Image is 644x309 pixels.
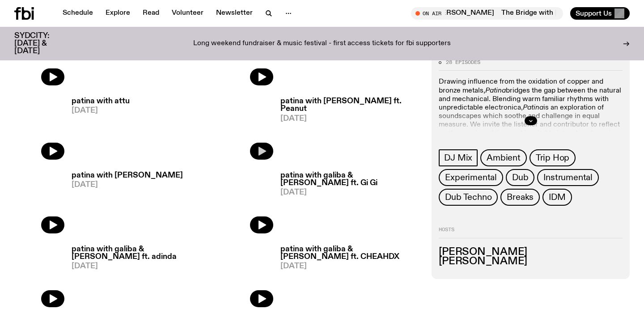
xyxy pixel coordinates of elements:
span: [DATE] [280,262,421,270]
span: IDM [549,192,565,202]
span: Ambient [487,153,521,163]
span: Trip Hop [536,153,569,163]
a: Volunteer [166,7,209,20]
span: Experimental [445,173,497,182]
span: DJ Mix [444,153,472,163]
a: Dub [506,169,534,186]
span: [DATE] [72,262,212,270]
h3: patina with galiba & [PERSON_NAME] ft. adinda [72,246,212,261]
a: patina with galiba & [PERSON_NAME] ft. adinda[DATE] [64,246,212,308]
a: Explore [100,7,136,20]
em: Patina [485,87,506,94]
span: Dub [512,173,528,182]
em: Patina [523,104,543,111]
h3: [PERSON_NAME] [439,257,623,267]
h3: patina with attu [72,97,130,105]
a: Breaks [500,189,540,206]
a: patina with [PERSON_NAME] ft. Peanut[DATE] [273,97,421,160]
a: patina with galiba & [PERSON_NAME] ft. Gi Gi[DATE] [273,172,421,234]
span: [DATE] [280,189,421,196]
span: [DATE] [72,181,183,189]
h3: patina with galiba & [PERSON_NAME] ft. Gi Gi [280,172,421,187]
a: Ambient [480,149,527,166]
button: On AirThe Bridge with [PERSON_NAME]The Bridge with [PERSON_NAME] [411,7,563,20]
p: Drawing influence from the oxidation of copper and bronze metals, bridges the gap between the nat... [439,78,623,164]
a: Trip Hop [530,149,576,166]
button: Support Us [570,7,630,20]
a: DJ Mix [439,149,478,166]
h3: SYDCITY: [DATE] & [DATE] [14,32,72,55]
span: Breaks [507,192,534,202]
span: 28 episodes [446,60,480,65]
a: patina with galiba & [PERSON_NAME] ft. CHEAHDX[DATE] [273,246,421,308]
span: [DATE] [72,107,130,114]
a: Newsletter [211,7,258,20]
span: Instrumental [543,173,593,182]
h3: patina with [PERSON_NAME] [72,172,183,179]
a: Dub Techno [439,189,498,206]
span: [DATE] [280,115,421,123]
a: patina with attu[DATE] [64,97,130,160]
a: Read [137,7,165,20]
a: patina with [PERSON_NAME][DATE] [64,172,183,234]
h2: Hosts [439,227,623,238]
a: Schedule [57,7,98,20]
span: Dub Techno [445,192,491,202]
span: Support Us [576,9,612,17]
h3: [PERSON_NAME] [439,247,623,257]
h3: patina with galiba & [PERSON_NAME] ft. CHEAHDX [280,246,421,261]
p: Long weekend fundraiser & music festival - first access tickets for fbi supporters [193,40,451,48]
a: Experimental [439,169,503,186]
a: Instrumental [537,169,599,186]
a: IDM [542,189,572,206]
h3: patina with [PERSON_NAME] ft. Peanut [280,97,421,113]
